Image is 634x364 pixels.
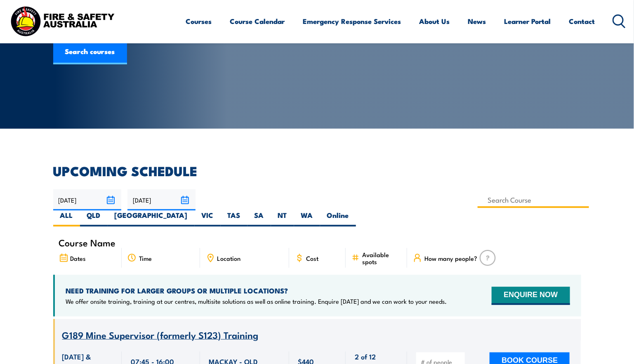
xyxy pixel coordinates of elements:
label: Online [320,210,356,227]
a: Emergency Response Services [303,10,401,32]
span: Available spots [362,251,401,265]
a: Learner Portal [504,10,551,32]
h2: UPCOMING SCHEDULE [53,165,581,176]
span: How many people? [424,255,477,262]
label: TAS [221,210,247,227]
span: Time [139,255,152,262]
p: We offer onsite training, training at our centres, multisite solutions as well as online training... [66,297,447,305]
a: Courses [186,10,212,32]
label: ALL [53,210,80,227]
label: QLD [80,210,108,227]
input: From date [53,189,121,210]
h4: NEED TRAINING FOR LARGER GROUPS OR MULTIPLE LOCATIONS? [66,286,447,295]
label: VIC [195,210,221,227]
label: NT [271,210,294,227]
input: Search Course [478,192,589,208]
span: Location [217,255,241,262]
a: Contact [569,10,595,32]
a: Search courses [53,40,127,64]
label: SA [247,210,271,227]
span: G189 Mine Supervisor (formerly S123) Training [62,328,259,342]
a: G189 Mine Supervisor (formerly S123) Training [62,330,259,340]
button: ENQUIRE NOW [492,287,570,305]
span: Dates [71,255,86,262]
input: To date [127,189,196,210]
a: Course Calendar [230,10,285,32]
a: News [468,10,486,32]
a: About Us [420,10,450,32]
label: WA [294,210,320,227]
label: [GEOGRAPHIC_DATA] [108,210,195,227]
span: Cost [306,255,319,262]
span: Course Name [59,239,116,246]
